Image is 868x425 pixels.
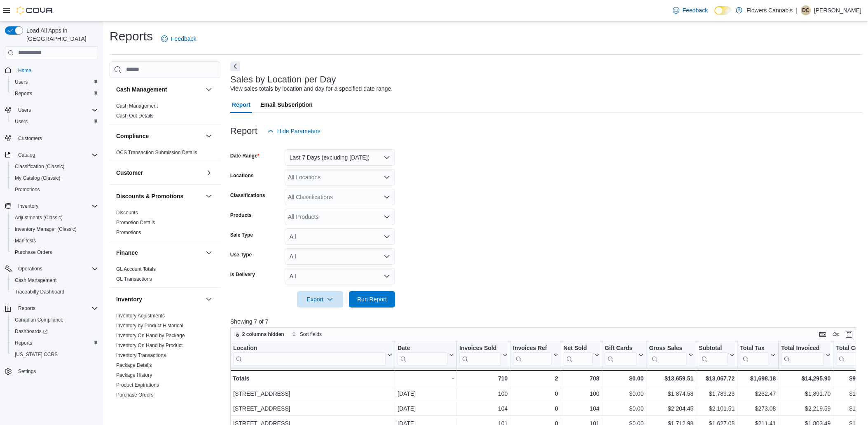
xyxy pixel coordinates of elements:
[12,213,66,223] a: Adjustments (Classic)
[12,173,98,183] span: My Catalog (Classic)
[116,220,155,225] a: Promotion Details
[15,66,35,75] a: Home
[699,373,735,383] div: $13,067.72
[384,194,390,200] button: Open list of options
[116,333,185,338] a: Inventory On Hand by Package
[699,344,728,352] div: Subtotal
[15,201,98,211] span: Inventory
[15,264,46,274] button: Operations
[801,5,811,15] div: Dikshant Chauhan
[204,248,214,258] button: Finance
[8,275,101,286] button: Cash Management
[459,404,508,413] div: 104
[459,344,501,365] div: Invoices Sold
[204,131,214,141] button: Compliance
[15,237,36,244] span: Manifests
[15,118,28,125] span: Users
[116,103,158,109] a: Cash Management
[15,163,65,170] span: Classification (Classic)
[12,77,98,87] span: Users
[12,117,98,127] span: Users
[604,344,637,352] div: Gift Cards
[781,344,824,365] div: Total Invoiced
[116,362,152,368] a: Package Details
[116,323,183,329] a: Inventory by Product Historical
[15,317,63,323] span: Canadian Compliance
[781,389,831,399] div: $1,891.70
[814,5,861,15] p: [PERSON_NAME]
[116,150,197,155] a: OCS Transaction Submission Details
[230,153,260,159] label: Date Range
[116,249,138,257] h3: Finance
[12,236,39,246] a: Manifests
[8,172,101,184] button: My Catalog (Classic)
[12,224,80,234] a: Inventory Manager (Classic)
[116,132,149,140] h3: Compliance
[18,203,38,209] span: Inventory
[781,344,824,352] div: Total Invoiced
[260,96,313,113] span: Email Subscription
[563,373,599,383] div: 708
[116,103,158,109] span: Cash Management
[18,305,35,312] span: Reports
[285,268,395,284] button: All
[297,291,343,308] button: Export
[2,200,101,212] button: Inventory
[12,275,60,285] a: Cash Management
[18,135,42,142] span: Customers
[8,326,101,337] a: Dashboards
[204,191,214,201] button: Discounts & Promotions
[836,344,868,365] div: Total Cost
[18,107,31,113] span: Users
[818,329,828,339] button: Keyboard shortcuts
[15,201,42,211] button: Inventory
[230,232,253,238] label: Sale Type
[384,214,390,220] button: Open list of options
[116,342,182,349] span: Inventory On Hand by Product
[604,344,637,365] div: Gift Card Sales
[15,328,48,335] span: Dashboards
[699,344,728,365] div: Subtotal
[15,90,32,97] span: Reports
[12,213,98,223] span: Adjustments (Classic)
[116,372,152,378] a: Package History
[18,265,42,272] span: Operations
[110,264,220,287] div: Finance
[2,104,101,116] button: Users
[116,392,154,398] span: Purchase Orders
[12,326,51,336] a: Dashboards
[12,185,43,195] a: Promotions
[231,329,288,339] button: 2 columns hidden
[740,344,769,365] div: Total Tax
[116,313,165,319] a: Inventory Adjustments
[12,287,98,297] span: Traceabilty Dashboard
[15,105,34,115] button: Users
[116,169,143,177] h3: Customer
[116,352,166,359] span: Inventory Transactions
[204,85,214,94] button: Cash Management
[285,228,395,245] button: All
[18,368,36,375] span: Settings
[116,229,141,236] span: Promotions
[15,226,77,232] span: Inventory Manager (Classic)
[116,192,202,200] button: Discounts & Promotions
[513,344,558,365] button: Invoices Ref
[564,404,599,413] div: 104
[384,174,390,181] button: Open list of options
[15,289,64,295] span: Traceabilty Dashboard
[564,389,599,399] div: 100
[285,248,395,265] button: All
[242,331,284,338] span: 2 columns hidden
[2,263,101,275] button: Operations
[171,35,196,43] span: Feedback
[746,5,793,15] p: Flowers Cannabis
[398,404,454,413] div: [DATE]
[116,276,152,282] span: GL Transactions
[699,344,735,365] button: Subtotal
[16,6,54,14] img: Cova
[18,152,35,158] span: Catalog
[230,85,393,93] div: View sales totals by location and day for a specified date range.
[15,340,32,346] span: Reports
[2,64,101,76] button: Home
[513,373,558,383] div: 2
